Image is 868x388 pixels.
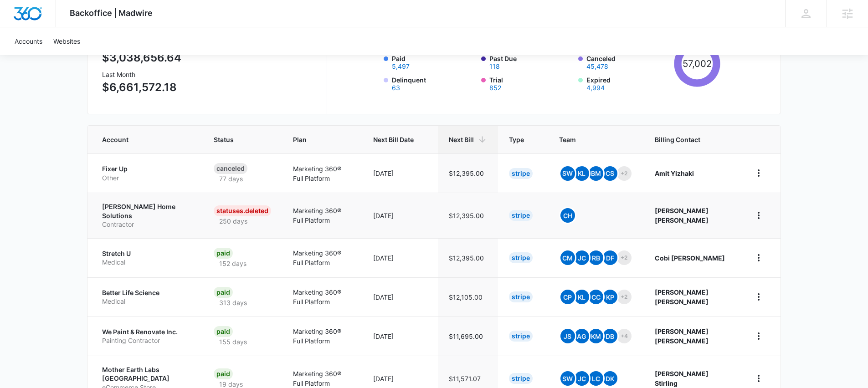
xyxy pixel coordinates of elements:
[102,288,192,306] a: Better Life ScienceMedical
[102,50,181,66] p: $3,038,656.64
[751,371,766,386] button: home
[560,371,575,386] span: SW
[102,220,192,229] p: Contractor
[655,207,709,224] strong: [PERSON_NAME] [PERSON_NAME]
[751,166,766,180] button: home
[214,248,233,259] div: Paid
[102,258,192,267] p: Medical
[102,327,192,345] a: We Paint & Renovate Inc.Painting Contractor
[214,163,247,174] div: Canceled
[293,369,351,388] p: Marketing 360® Full Platform
[655,169,694,177] strong: Amit Yizhaki
[617,329,632,343] span: +4
[589,166,603,181] span: BM
[9,27,48,55] a: Accounts
[293,164,351,183] p: Marketing 360® Full Platform
[603,250,617,265] span: DF
[102,288,192,297] p: Better Life Science
[589,250,603,265] span: RB
[362,317,438,356] td: [DATE]
[603,290,617,304] span: KP
[751,250,766,265] button: home
[560,208,575,223] span: CH
[603,329,617,343] span: DB
[509,135,524,144] span: Type
[655,327,709,345] strong: [PERSON_NAME] [PERSON_NAME]
[560,250,575,265] span: CM
[102,202,192,220] p: [PERSON_NAME] Home Solutions
[102,79,181,96] p: $6,661,572.18
[214,216,253,226] p: 250 days
[362,193,438,238] td: [DATE]
[102,164,192,174] p: Fixer Up
[589,371,603,386] span: LC
[102,70,181,79] h3: Last Month
[102,174,192,183] p: Other
[489,63,500,70] button: Past Due
[560,290,575,304] span: CP
[102,135,179,144] span: Account
[655,135,729,144] span: Billing Contact
[293,135,351,144] span: Plan
[102,365,192,383] p: Mother Earth Labs [GEOGRAPHIC_DATA]
[509,291,533,302] div: Stripe
[559,135,620,144] span: Team
[438,193,498,238] td: $12,395.00
[214,326,233,337] div: Paid
[575,250,589,265] span: JC
[293,327,351,346] p: Marketing 360® Full Platform
[214,287,233,298] div: Paid
[509,331,533,342] div: Stripe
[509,252,533,263] div: Stripe
[575,166,589,181] span: KL
[575,290,589,304] span: KL
[589,290,603,304] span: CC
[509,210,533,221] div: Stripe
[586,54,670,70] label: Canceled
[575,371,589,386] span: JC
[489,85,501,91] button: Trial
[489,54,573,70] label: Past Due
[683,58,712,69] tspan: 57,002
[70,8,153,18] span: Backoffice | Madwire
[509,168,533,179] div: Stripe
[373,135,414,144] span: Next Bill Date
[617,250,632,265] span: +2
[362,153,438,193] td: [DATE]
[392,85,400,91] button: Delinquent
[214,298,252,307] p: 313 days
[293,206,351,225] p: Marketing 360® Full Platform
[392,54,476,70] label: Paid
[586,75,670,91] label: Expired
[392,63,410,70] button: Paid
[214,205,271,216] div: statuses.Deleted
[575,329,589,343] span: AG
[293,287,351,306] p: Marketing 360® Full Platform
[586,85,605,91] button: Expired
[102,336,192,345] p: Painting Contractor
[751,290,766,304] button: home
[617,290,632,304] span: +2
[392,75,476,91] label: Delinquent
[48,27,86,55] a: Websites
[449,135,474,144] span: Next Bill
[102,202,192,229] a: [PERSON_NAME] Home SolutionsContractor
[438,317,498,356] td: $11,695.00
[102,164,192,182] a: Fixer UpOther
[102,297,192,306] p: Medical
[603,166,617,181] span: CS
[589,329,603,343] span: KM
[617,166,632,181] span: +2
[102,327,192,337] p: We Paint & Renovate Inc.
[560,329,575,343] span: JS
[489,75,573,91] label: Trial
[214,135,258,144] span: Status
[214,337,252,347] p: 155 days
[102,249,192,258] p: Stretch U
[214,368,233,379] div: Paid
[751,329,766,343] button: home
[438,277,498,317] td: $12,105.00
[655,288,709,306] strong: [PERSON_NAME] [PERSON_NAME]
[438,153,498,193] td: $12,395.00
[102,249,192,267] a: Stretch UMedical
